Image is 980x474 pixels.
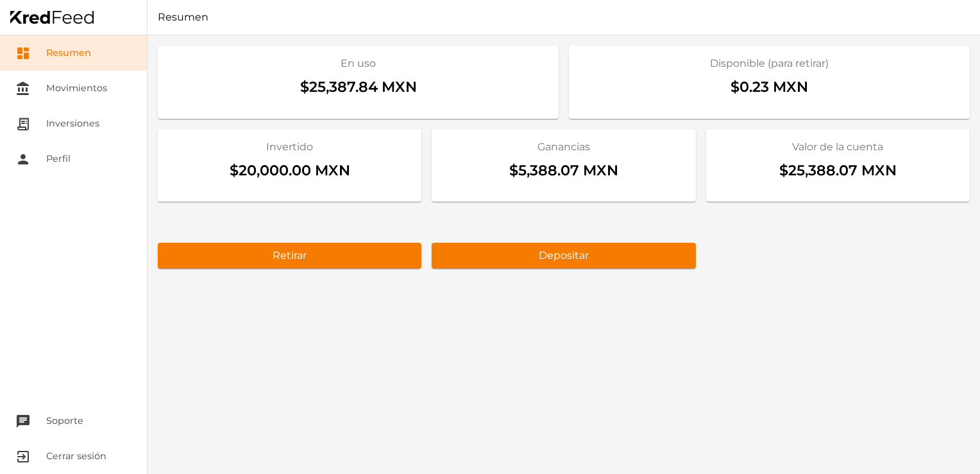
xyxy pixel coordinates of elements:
[15,414,31,429] i: chat
[168,139,411,155] h2: Invertido
[15,116,31,132] i: receipt_long
[168,56,548,71] h2: En uso
[716,139,959,155] h2: Valor de la cuenta
[432,243,695,268] button: Depositar
[579,56,959,71] h2: Disponible (para retirar)
[716,155,959,192] div: $25,388.07 MXN
[158,243,421,268] button: Retirar
[168,155,411,192] div: $20,000.00 MXN
[442,139,685,155] h2: Ganancias
[168,71,548,109] div: $25,387.84 MXN
[15,81,31,96] i: account_balance
[579,71,959,109] div: $0.23 MXN
[15,46,31,61] i: dashboard
[15,449,31,464] i: exit_to_app
[10,11,94,24] img: Home
[148,10,980,25] h1: Resumen
[442,155,685,192] div: $5,388.07 MXN
[15,152,31,167] i: person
